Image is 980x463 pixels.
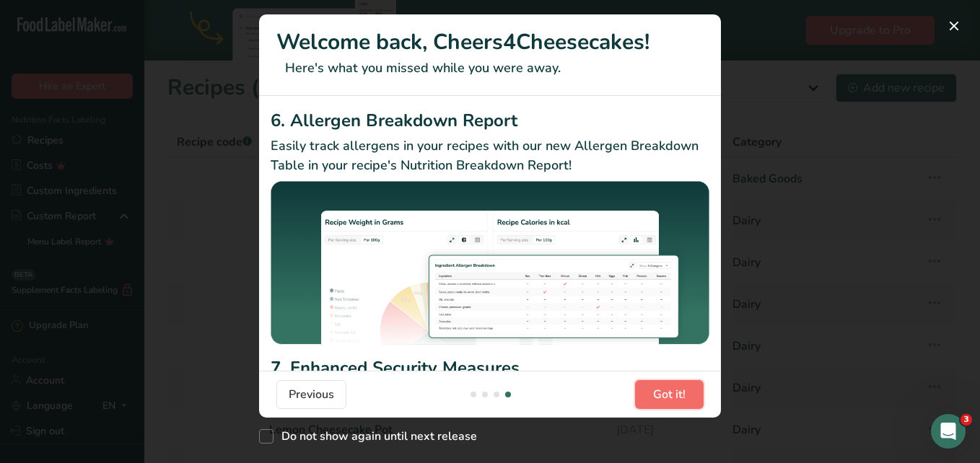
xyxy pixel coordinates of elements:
[931,414,966,449] iframe: Intercom live chat
[276,380,346,409] button: Previous
[635,380,704,409] button: Got it!
[961,414,972,425] span: 3
[271,181,709,350] img: Allergen Breakdown Report
[271,107,709,133] h2: 6. Allergen Breakdown Report
[276,58,704,78] p: Here's what you missed while you were away.
[289,386,334,403] span: Previous
[653,386,686,403] span: Got it!
[271,136,709,175] p: Easily track allergens in your recipes with our new Allergen Breakdown Table in your recipe's Nut...
[274,429,477,444] span: Do not show again until next release
[271,355,709,381] h2: 7. Enhanced Security Measures
[276,26,704,58] h1: Welcome back, Cheers4Cheesecakes!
